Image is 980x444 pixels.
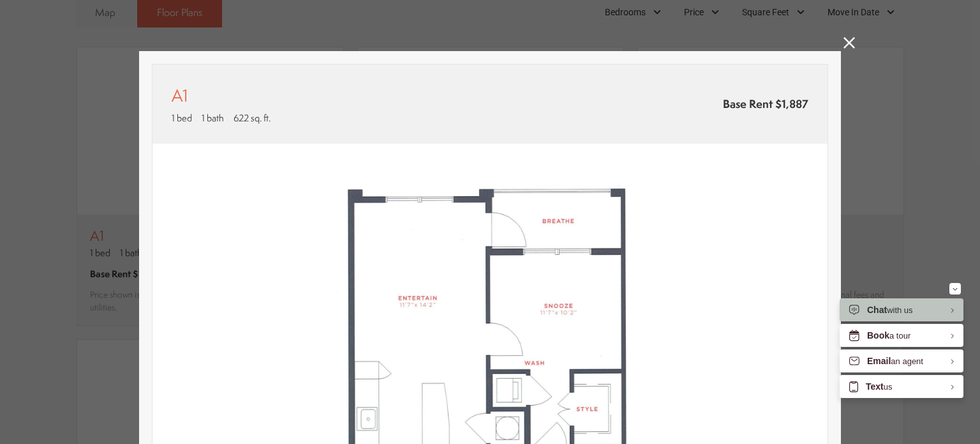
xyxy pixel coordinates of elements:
span: Base Rent $1,887 [723,96,808,112]
span: 1 bath [202,111,224,125]
span: 622 sq. ft. [234,111,271,125]
span: 1 bed [172,111,192,125]
p: A1 [172,84,188,108]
